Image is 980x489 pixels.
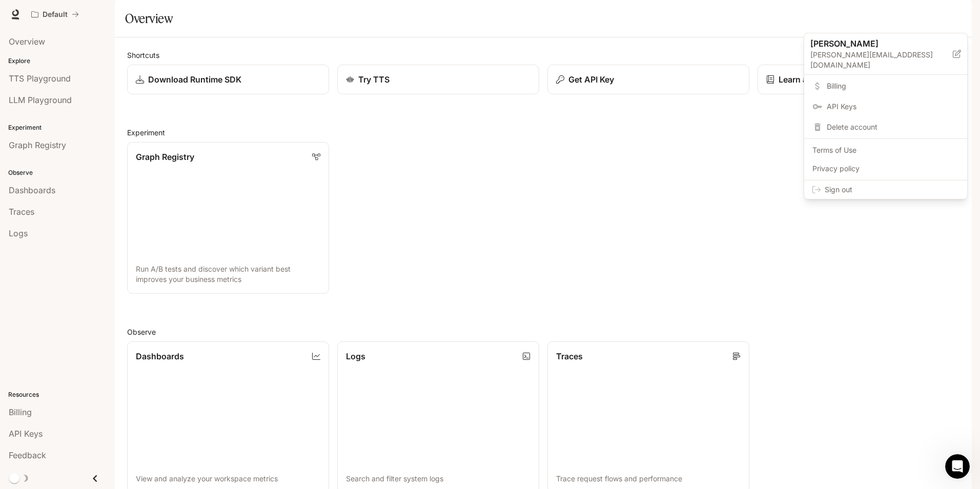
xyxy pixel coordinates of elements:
div: Delete account [806,118,965,136]
iframe: Intercom live chat [945,454,970,479]
div: Sign out [804,180,967,199]
span: Sign out [825,185,959,195]
span: Billing [827,81,959,91]
span: Terms of Use [812,145,959,155]
a: Privacy policy [806,159,965,178]
p: [PERSON_NAME] [810,37,936,50]
div: [PERSON_NAME][PERSON_NAME][EMAIL_ADDRESS][DOMAIN_NAME] [804,33,967,75]
a: Billing [806,77,965,95]
span: Delete account [827,122,959,132]
a: Terms of Use [806,141,965,159]
span: API Keys [827,101,959,112]
span: Privacy policy [812,164,959,174]
a: API Keys [806,97,965,116]
p: [PERSON_NAME][EMAIL_ADDRESS][DOMAIN_NAME] [810,50,953,70]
